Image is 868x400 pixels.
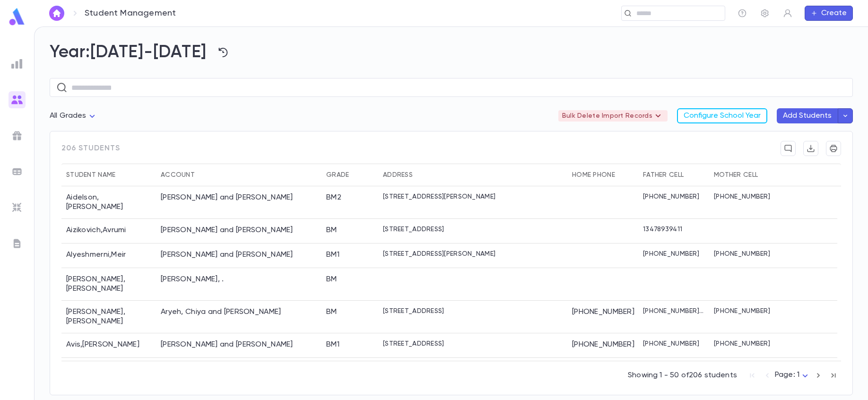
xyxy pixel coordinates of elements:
[714,307,770,315] p: [PHONE_NUMBER]
[383,226,444,233] p: [STREET_ADDRESS]
[161,307,281,317] div: Aryeh, Chiya and Susie
[383,250,495,258] p: [STREET_ADDRESS][PERSON_NAME]
[161,275,224,284] div: Aminov, .
[11,58,23,70] img: reports_grey.c525e4749d1bce6a11f5fe2a8de1b229.svg
[50,107,98,125] div: All Grades
[383,193,495,200] p: [STREET_ADDRESS][PERSON_NAME]
[61,358,156,391] div: [PERSON_NAME] , [PERSON_NAME]
[567,164,638,186] div: Home Phone
[677,108,767,123] button: Configure School Year
[643,250,699,258] p: [PHONE_NUMBER]
[326,307,337,317] div: BM
[567,301,638,333] div: [PHONE_NUMBER]
[643,164,684,186] div: Father Cell
[61,164,156,186] div: Student Name
[11,130,23,141] img: campaigns_grey.99e729a5f7ee94e3726e6486bddda8f1.svg
[714,193,770,200] p: [PHONE_NUMBER]
[61,243,156,268] div: Alyeshmerni , Meir
[326,250,339,260] div: BM1
[11,202,23,213] img: imports_grey.530a8a0e642e233f2baf0ef88e8c9fcb.svg
[161,250,293,260] div: Alyeshmerni, Omid and Theresa
[562,110,664,122] p: Bulk Delete Import Records
[11,94,23,105] img: students_gradient.3b4df2a2b995ef5086a14d9e1675a5ee.svg
[50,112,87,120] span: All Grades
[628,371,737,380] p: Showing 1 - 50 of 206 students
[50,42,853,63] h2: Year: [DATE]-[DATE]
[714,340,770,348] p: [PHONE_NUMBER]
[326,275,337,284] div: BM
[161,164,195,186] div: Account
[643,226,682,233] p: 13478939411
[51,9,62,17] img: home_white.a664292cf8c1dea59945f0da9f25487c.svg
[326,164,349,186] div: Grade
[156,164,321,186] div: Account
[326,226,337,235] div: BM
[714,164,758,186] div: Mother Cell
[383,307,444,315] p: [STREET_ADDRESS]
[61,333,156,358] div: Avis , [PERSON_NAME]
[775,371,799,379] span: Page: 1
[11,166,23,177] img: batches_grey.339ca447c9d9533ef1741baa751efc33.svg
[61,268,156,301] div: [PERSON_NAME] , [PERSON_NAME]
[638,164,709,186] div: Father Cell
[643,340,699,348] p: [PHONE_NUMBER]
[8,8,26,26] img: logo
[709,164,780,186] div: Mother Cell
[61,301,156,333] div: [PERSON_NAME] , [PERSON_NAME]
[383,164,413,186] div: Address
[326,193,341,202] div: BM2
[567,358,638,391] div: 17182634737
[558,110,668,122] div: Bulk Delete Import Records
[643,193,699,200] p: [PHONE_NUMBER]
[775,368,811,383] div: Page: 1
[66,164,115,186] div: Student Name
[161,226,293,235] div: Aizikovich, Dov and Ester
[714,250,770,258] p: [PHONE_NUMBER]
[378,164,567,186] div: Address
[11,238,23,249] img: letters_grey.7941b92b52307dd3b8a917253454ce1c.svg
[643,307,704,315] p: [PHONE_NUMBER], [PHONE_NUMBER], [PHONE_NUMBER]
[161,340,293,349] div: Avis, Baruch and Elana
[383,340,444,348] p: [STREET_ADDRESS]
[805,6,853,21] button: Create
[777,108,838,123] button: Add Students
[161,193,293,202] div: Aidelson, David and Deborah
[321,164,378,186] div: Grade
[61,219,156,243] div: Aizikovich , Avrumi
[326,340,339,349] div: BM1
[61,144,120,153] span: 206 students
[567,333,638,358] div: [PHONE_NUMBER]
[61,186,156,219] div: Aidelson , [PERSON_NAME]
[85,8,176,18] p: Student Management
[572,164,615,186] div: Home Phone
